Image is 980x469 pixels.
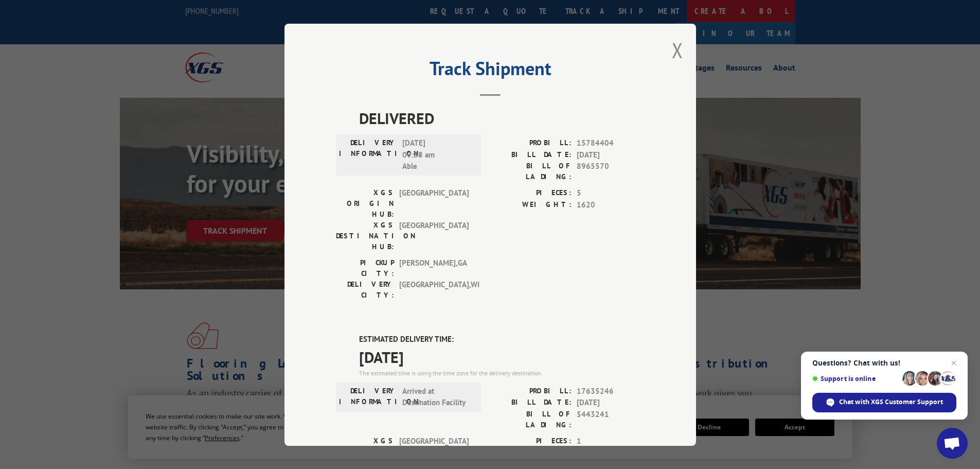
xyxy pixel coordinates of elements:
label: DELIVERY CITY: [336,279,394,301]
span: [PERSON_NAME] , GA [399,257,469,279]
span: 5443241 [577,408,645,430]
span: 1 [577,435,645,447]
span: Chat with XGS Customer Support [839,397,943,407]
label: BILL DATE: [490,149,572,161]
label: DELIVERY INFORMATION: [339,385,397,408]
span: [GEOGRAPHIC_DATA] , WI [399,279,469,301]
h2: Track Shipment [336,61,645,81]
label: PROBILL: [490,385,572,397]
label: BILL OF LADING: [490,408,572,430]
label: PROBILL: [490,137,572,149]
div: Open chat [937,428,968,459]
label: WEIGHT: [490,199,572,211]
span: 17635246 [577,385,645,397]
span: [DATE] 09:58 am Able [402,137,472,172]
label: XGS DESTINATION HUB: [336,220,394,252]
span: [DATE] [577,149,645,161]
span: Close chat [948,357,960,369]
label: PIECES: [490,435,572,447]
span: 5 [577,187,645,199]
div: The estimated time is using the time zone for the delivery destination. [359,368,645,377]
div: Chat with XGS Customer Support [812,393,956,412]
label: XGS ORIGIN HUB: [336,187,394,220]
span: 8965570 [577,161,645,182]
span: Arrived at Destination Facility [402,385,472,408]
span: Support is online [812,375,899,383]
button: Close modal [672,37,683,64]
label: ESTIMATED DELIVERY TIME: [359,334,645,345]
span: Questions? Chat with us! [812,359,956,367]
span: [GEOGRAPHIC_DATA] [399,435,469,467]
label: PIECES: [490,187,572,199]
span: 15784404 [577,137,645,149]
span: 1620 [577,199,645,211]
span: [DATE] [577,397,645,409]
span: [DATE] [359,345,645,368]
span: [GEOGRAPHIC_DATA] [399,187,469,220]
label: BILL OF LADING: [490,161,572,182]
label: BILL DATE: [490,397,572,409]
label: XGS ORIGIN HUB: [336,435,394,467]
label: PICKUP CITY: [336,257,394,279]
span: [GEOGRAPHIC_DATA] [399,220,469,252]
span: DELIVERED [359,107,645,130]
label: DELIVERY INFORMATION: [339,137,397,172]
